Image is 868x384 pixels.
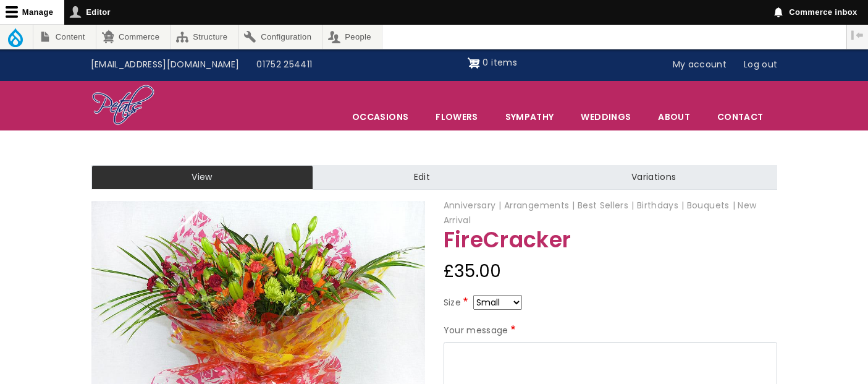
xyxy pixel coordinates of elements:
h1: FireCracker [444,228,777,252]
a: Log out [735,53,786,77]
span: Anniversary [444,199,502,211]
label: Your message [444,323,518,338]
div: £35.00 [444,257,777,286]
span: Bouquets [687,199,735,211]
a: Edit [313,165,531,190]
a: Flowers [423,104,491,130]
nav: Tabs [82,165,786,190]
a: Contact [704,104,776,130]
a: Variations [531,165,777,190]
a: Content [33,25,96,49]
span: 0 items [482,56,516,69]
button: Vertical orientation [847,25,868,46]
span: Birthdays [637,199,685,211]
span: Occasions [339,104,421,130]
a: Sympathy [492,104,567,130]
span: Weddings [568,104,644,130]
a: View [91,165,313,190]
a: People [323,25,382,49]
img: Shopping cart [468,53,480,73]
a: 01752 254411 [248,53,321,77]
a: [EMAIL_ADDRESS][DOMAIN_NAME] [82,53,248,77]
a: My account [664,53,736,77]
a: About [645,104,703,130]
a: Shopping cart 0 items [468,53,517,73]
a: Configuration [239,25,322,49]
a: Structure [171,25,238,49]
span: Best Sellers [578,199,634,211]
span: Arrangements [504,199,575,211]
label: Size [444,296,471,310]
img: Home [91,84,155,127]
a: Commerce [96,25,170,49]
